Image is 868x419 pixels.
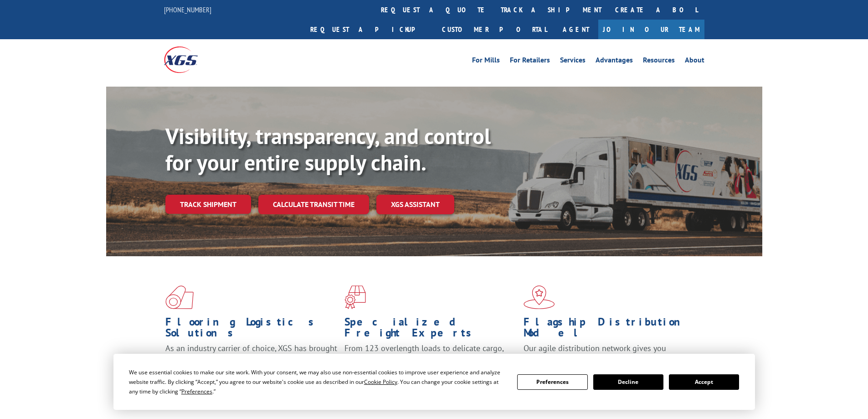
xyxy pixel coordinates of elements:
[598,20,704,39] a: Join Our Team
[472,57,500,67] a: For Mills
[560,57,586,67] a: Services
[344,285,366,309] img: xgs-icon-focused-on-flooring-red
[165,195,251,214] a: Track shipment
[303,20,435,39] a: Request a pickup
[517,374,587,390] button: Preferences
[376,195,454,214] a: XGS ASSISTANT
[165,343,337,375] span: As an industry carrier of choice, XGS has brought innovation and dedication to flooring logistics...
[524,316,696,343] h1: Flagship Distribution Model
[596,57,633,67] a: Advantages
[344,343,517,383] p: From 123 overlength loads to delicate cargo, our experienced staff knows the best way to move you...
[113,354,755,410] div: Cookie Consent Prompt
[510,57,550,67] a: For Retailers
[643,57,675,67] a: Resources
[669,374,739,390] button: Accept
[258,195,369,214] a: Calculate transit time
[364,378,397,386] span: Cookie Policy
[181,388,212,395] span: Preferences
[685,57,704,67] a: About
[554,20,598,39] a: Agent
[524,343,691,364] span: Our agile distribution network gives you nationwide inventory management on demand.
[129,367,506,396] div: We use essential cookies to make our site work. With your consent, we may also use non-essential ...
[524,285,555,309] img: xgs-icon-flagship-distribution-model-red
[165,316,338,343] h1: Flooring Logistics Solutions
[165,285,194,309] img: xgs-icon-total-supply-chain-intelligence-red
[164,5,211,14] a: [PHONE_NUMBER]
[344,316,517,343] h1: Specialized Freight Experts
[165,122,491,176] b: Visibility, transparency, and control for your entire supply chain.
[593,374,663,390] button: Decline
[435,20,554,39] a: Customer Portal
